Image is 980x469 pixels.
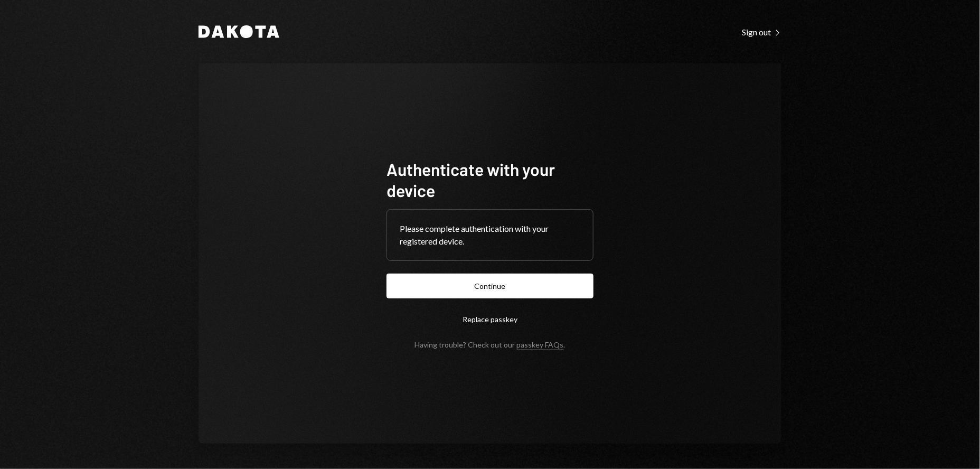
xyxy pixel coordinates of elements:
[415,340,566,349] div: Having trouble? Check out our .
[387,274,593,298] button: Continue
[400,222,580,248] div: Please complete authentication with your registered device.
[387,307,593,332] button: Replace passkey
[742,26,781,37] a: Sign out
[517,340,564,350] a: passkey FAQs
[742,27,781,37] div: Sign out
[387,158,593,201] h1: Authenticate with your device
